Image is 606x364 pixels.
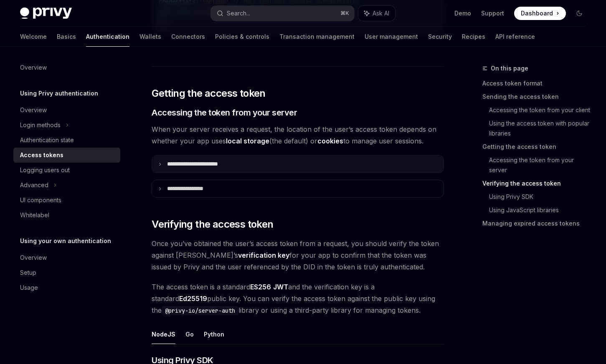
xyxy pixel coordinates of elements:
[13,163,120,178] a: Logging users out
[365,27,418,47] a: User management
[86,27,129,47] a: Authentication
[482,217,593,230] a: Managing expired access tokens
[152,218,273,231] span: Verifying the access token
[185,324,194,344] button: Go
[152,324,175,344] button: NodeJS
[454,9,471,18] a: Demo
[573,7,586,20] button: Toggle dark mode
[179,294,207,303] a: Ed25519
[20,253,47,263] div: Overview
[13,133,120,148] a: Authentication state
[428,27,452,47] a: Security
[482,177,593,190] a: Verifying the access token
[211,6,354,21] button: Search...⌘K
[514,7,566,20] a: Dashboard
[162,306,238,315] code: @privy-io/server-auth
[139,27,161,47] a: Wallets
[481,9,504,18] a: Support
[489,117,593,140] a: Using the access token with popular libraries
[20,88,98,98] h5: Using Privy authentication
[171,27,205,47] a: Connectors
[20,120,61,130] div: Login methods
[20,135,74,145] div: Authentication state
[20,8,72,19] img: dark logo
[491,63,528,73] span: On this page
[273,283,288,291] a: JWT
[20,283,38,293] div: Usage
[13,208,120,223] a: Whitelabel
[521,9,553,18] span: Dashboard
[204,324,224,344] button: Python
[489,153,593,177] a: Accessing the token from your server
[20,268,36,278] div: Setup
[20,195,61,205] div: UI components
[279,27,355,47] a: Transaction management
[20,105,47,115] div: Overview
[57,27,76,47] a: Basics
[152,107,297,118] span: Accessing the token from your server
[152,87,266,100] span: Getting the access token
[226,137,269,145] strong: local storage
[482,140,593,153] a: Getting the access token
[317,137,343,145] strong: cookies
[215,27,269,47] a: Policies & controls
[152,123,444,147] span: When your server receives a request, the location of the user’s access token depends on whether y...
[20,236,111,246] h5: Using your own authentication
[495,27,535,47] a: API reference
[358,6,395,21] button: Ask AI
[489,103,593,117] a: Accessing the token from your client
[489,190,593,203] a: Using Privy SDK
[373,9,389,18] span: Ask AI
[482,90,593,103] a: Sending the access token
[152,238,444,273] span: Once you’ve obtained the user’s access token from a request, you should verify the token against ...
[13,103,120,118] a: Overview
[20,165,70,175] div: Logging users out
[13,250,120,265] a: Overview
[250,283,271,291] a: ES256
[20,63,47,73] div: Overview
[238,251,289,259] strong: verification key
[13,280,120,295] a: Usage
[20,27,47,47] a: Welcome
[489,203,593,217] a: Using JavaScript libraries
[20,150,63,160] div: Access tokens
[13,193,120,208] a: UI components
[227,8,250,18] div: Search...
[20,180,48,190] div: Advanced
[20,210,49,220] div: Whitelabel
[13,60,120,75] a: Overview
[482,77,593,90] a: Access token format
[340,10,349,17] span: ⌘ K
[13,265,120,280] a: Setup
[13,148,120,163] a: Access tokens
[152,281,444,316] span: The access token is a standard and the verification key is a standard public key. You can verify ...
[462,27,485,47] a: Recipes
